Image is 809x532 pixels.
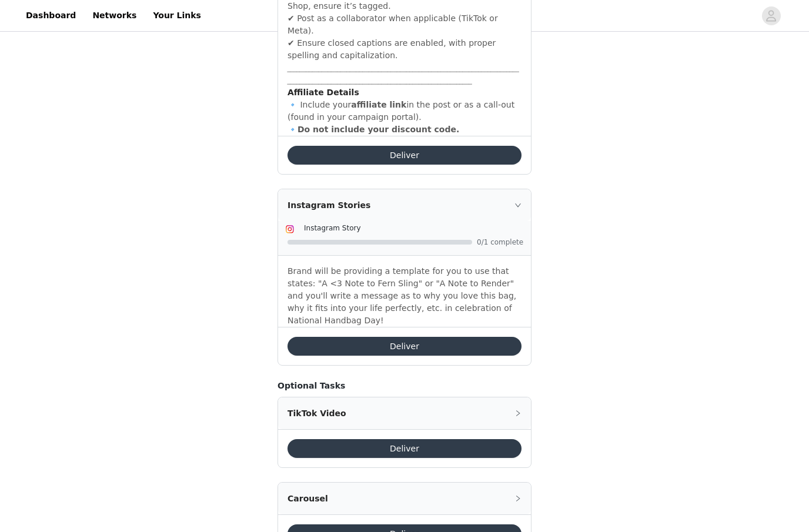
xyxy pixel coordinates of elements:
[297,125,459,134] strong: Do not include your discount code.
[514,202,521,209] i: icon: right
[288,88,359,97] strong: Affiliate Details
[19,2,83,29] a: Dashboard
[765,6,777,25] div: avatar
[514,495,521,502] i: icon: right
[288,265,521,327] p: Brand will be providing a template for you to use that states: "A <3 Note to Fern Sling" or "A No...
[304,224,361,232] span: Instagram Story
[278,380,531,392] h4: Optional Tasks
[146,2,208,29] a: Your Links
[278,189,531,221] div: icon: rightInstagram Stories
[351,100,406,109] strong: affiliate link
[278,483,531,514] div: icon: rightCarousel
[514,410,521,417] i: icon: right
[288,146,521,165] button: Deliver
[288,337,521,356] button: Deliver
[288,65,519,85] em: _________________________________________________________________________________________________...
[477,239,524,246] span: 0/1 complete
[285,225,295,234] img: Instagram Icon
[278,397,531,429] div: icon: rightTikTok Video
[288,439,521,458] button: Deliver
[288,99,521,136] p: 🔹 Include your in the post or as a call-out (found in your campaign portal). 🔹
[85,2,143,29] a: Networks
